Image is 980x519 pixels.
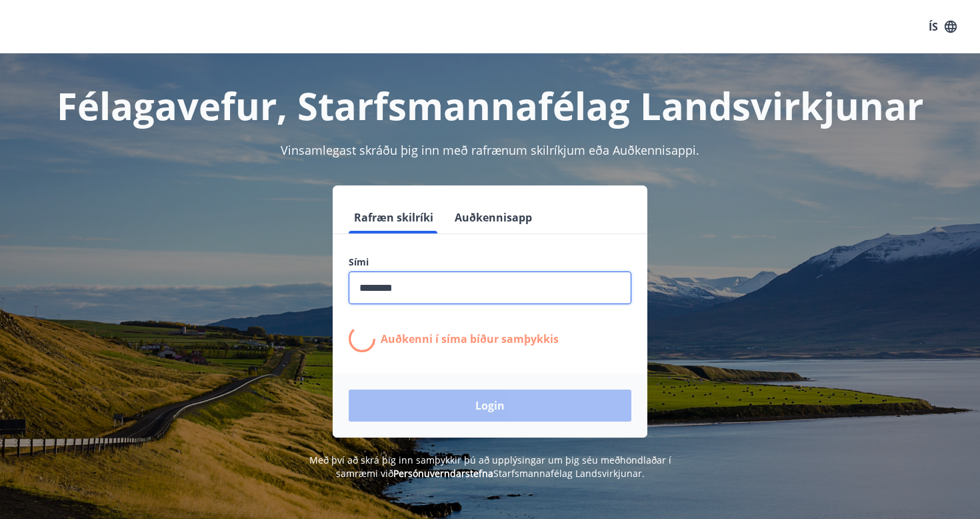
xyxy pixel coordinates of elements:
[349,255,631,269] label: Sími
[281,142,699,158] span: Vinsamlegast skráðu þig inn með rafrænum skilríkjum eða Auðkennisappi.
[309,454,671,480] span: Með því að skrá þig inn samþykkir þú að upplýsingar um þig séu meðhöndlaðar í samræmi við Starfsm...
[349,201,439,233] button: Rafræn skilríki
[449,201,537,233] button: Auðkennisapp
[381,332,559,346] p: Auðkenni í síma bíður samþykkis
[26,80,954,131] h1: Félagavefur, Starfsmannafélag Landsvirkjunar
[921,15,964,39] button: ÍS
[393,467,493,480] a: Persónuverndarstefna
